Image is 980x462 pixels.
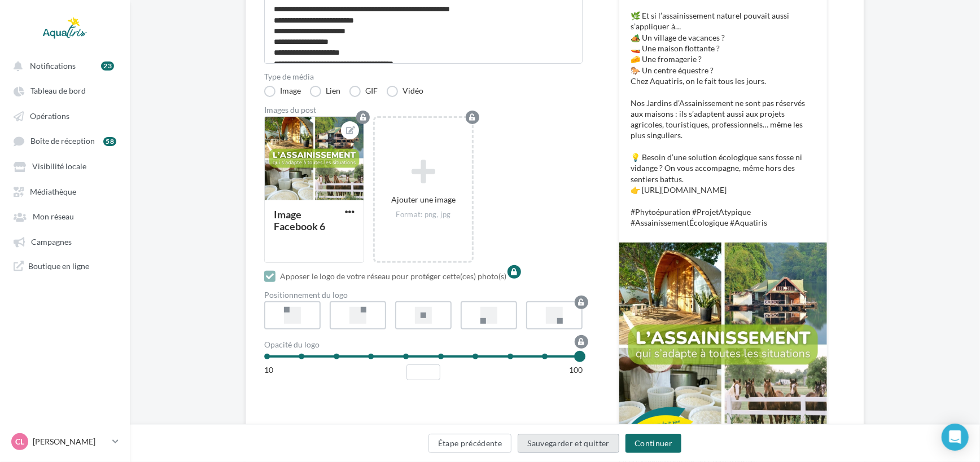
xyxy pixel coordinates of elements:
[428,434,512,453] button: Étape précédente
[15,436,24,447] span: CL
[7,130,123,151] a: Boîte de réception 58
[569,364,583,375] div: 100
[7,80,123,100] a: Tableau de bord
[32,162,86,171] span: Visibilité locale
[30,61,76,71] span: Notifications
[7,105,123,126] a: Opérations
[33,436,108,447] p: [PERSON_NAME]
[103,137,116,146] div: 58
[30,86,86,96] span: Tableau de bord
[7,181,123,201] a: Médiathèque
[33,212,74,222] span: Mon réseau
[30,137,95,146] span: Boîte de réception
[310,86,340,97] label: Lien
[28,261,89,271] span: Boutique en ligne
[264,86,301,97] label: Image
[264,291,583,299] div: Positionnement du logo
[518,434,619,453] button: Sauvegarder et quitter
[7,156,123,176] a: Visibilité locale
[7,256,123,276] a: Boutique en ligne
[101,61,114,71] div: 23
[387,86,423,97] label: Vidéo
[631,10,816,228] p: 🌿 Et si l’assainissement naturel pouvait aussi s’appliquer à… 🏕️ Un village de vacances ? 🚤 Une m...
[264,341,583,349] div: Opacité du logo
[30,187,76,196] span: Médiathèque
[274,208,325,232] div: Image Facebook 6
[7,206,123,226] a: Mon réseau
[280,271,506,281] div: Apposer le logo de votre réseau pour protéger cette(ces) photo(s)
[7,55,119,76] button: Notifications 23
[7,231,123,252] a: Campagnes
[30,111,69,121] span: Opérations
[349,86,378,97] label: GIF
[264,73,583,81] label: Type de média
[31,237,72,247] span: Campagnes
[264,106,583,114] div: Images du post
[264,364,273,375] div: 10
[942,424,969,451] div: Open Intercom Messenger
[9,431,121,452] a: CL [PERSON_NAME]
[625,434,681,453] button: Continuer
